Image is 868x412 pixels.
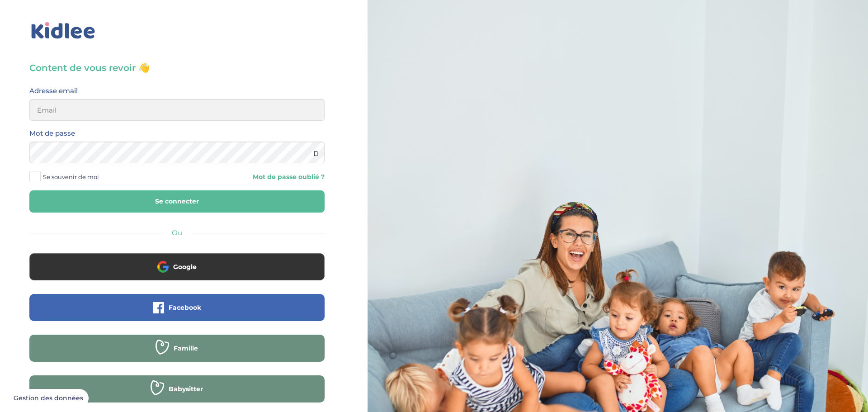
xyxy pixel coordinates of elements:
[174,344,198,353] span: Famille
[184,173,324,181] a: Mot de passe oublié ?
[29,62,325,74] h3: Content de vous revoir 👋
[153,302,164,313] img: facebook.png
[43,171,99,183] span: Se souvenir de moi
[29,391,325,399] a: Babysitter
[29,375,325,403] button: Babysitter
[157,261,169,272] img: google.png
[29,99,325,121] input: Email
[29,269,325,277] a: Google
[173,262,197,271] span: Google
[29,294,325,321] button: Facebook
[29,335,325,362] button: Famille
[29,253,325,280] button: Google
[29,309,325,318] a: Facebook
[29,20,97,41] img: logo_kidlee_bleu
[29,128,75,139] label: Mot de passe
[29,190,325,213] button: Se connecter
[169,384,203,393] span: Babysitter
[29,350,325,359] a: Famille
[8,389,89,408] button: Gestion des données
[169,303,201,312] span: Facebook
[14,394,83,403] span: Gestion des données
[29,85,78,97] label: Adresse email
[172,228,182,237] span: Ou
